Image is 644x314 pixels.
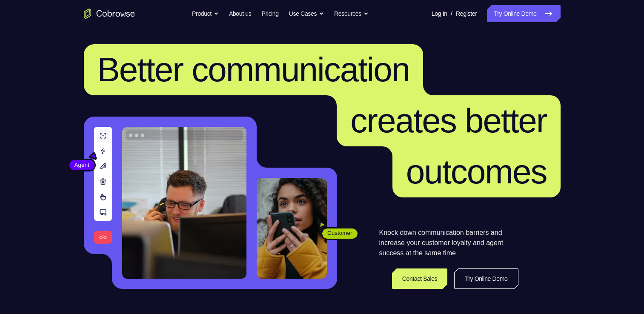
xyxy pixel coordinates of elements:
a: Try Online Demo [454,268,518,289]
a: Go to the home page [84,9,135,19]
span: / [451,9,452,19]
span: creates better [350,102,547,140]
button: Product [192,5,219,22]
span: Better communication [97,51,410,88]
button: Resources [334,5,369,22]
img: A customer holding their phone [257,178,327,279]
a: Log In [432,5,447,22]
img: A customer support agent talking on the phone [122,127,246,279]
button: Use Cases [289,5,324,22]
a: Contact Sales [392,268,448,289]
a: Register [456,5,477,22]
span: outcomes [406,153,547,191]
a: About us [229,5,251,22]
a: Pricing [261,5,278,22]
p: Knock down communication barriers and increase your customer loyalty and agent success at the sam... [379,228,518,258]
a: Try Online Demo [487,5,560,22]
